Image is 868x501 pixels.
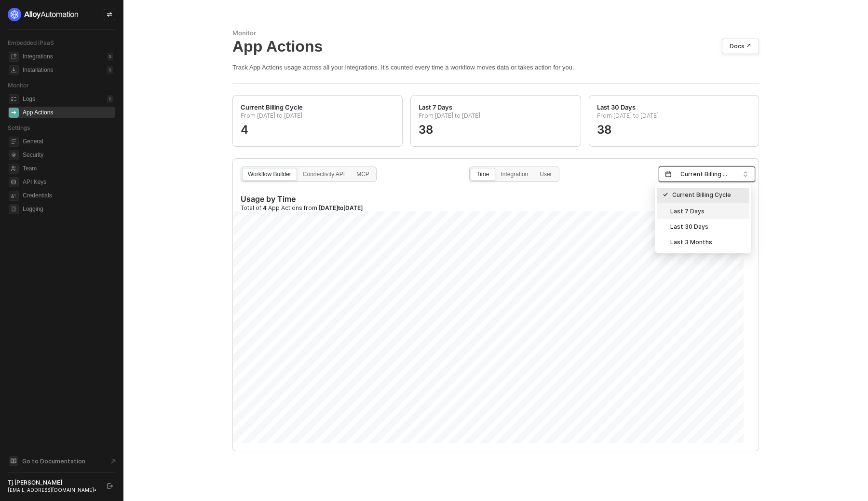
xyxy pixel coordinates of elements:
span: installations [9,65,19,75]
div: Monitor [232,29,759,37]
div: Docs ↗ [730,42,751,50]
span: General [23,136,113,147]
span: 4 [263,204,267,211]
div: [EMAIL_ADDRESS][DOMAIN_NAME] • [8,487,98,493]
div: Connectivity API [298,171,350,187]
div: Current Billing Cycle [663,190,744,201]
span: icon-app-actions [9,108,19,118]
div: Last 3 Months [663,237,744,247]
span: Monitor [8,82,29,89]
div: User [534,171,557,187]
div: Current Billing Cycle [241,103,303,111]
a: Knowledge Base [8,455,116,467]
div: Logs [23,95,35,103]
span: icon-check [663,192,668,197]
div: 0 [107,95,113,103]
span: security [9,150,19,160]
span: general [9,137,19,147]
a: logo [8,8,115,21]
span: Embedded iPaaS [8,39,54,46]
span: icon-logs [9,94,19,104]
span: Security [23,149,113,161]
span: api-key [9,177,19,187]
p: From [DATE] to [DATE] [597,112,751,124]
div: App Actions [232,37,759,56]
span: integrations [9,52,19,62]
div: Track App Actions usage across all your integrations. It's counted every time a workflow moves da... [232,63,759,71]
span: Go to Documentation [22,457,85,465]
span: documentation [9,456,18,466]
p: From [DATE] to [DATE] [419,112,572,124]
a: Docs ↗ [722,39,759,54]
div: 5 [107,53,113,60]
span: Logging [23,203,113,215]
span: logout [107,483,113,489]
img: logo [8,8,79,21]
div: 38 [597,117,751,132]
div: 38 [419,117,572,132]
div: Workflow Builder [243,171,297,187]
div: Last 7 Days [663,206,744,216]
div: App Actions [23,109,53,117]
span: logging [9,204,19,214]
span: document-arrow [108,457,118,466]
div: Total of App Actions from [241,204,751,212]
div: Last 7 Days [419,103,452,111]
div: Integration [496,171,534,187]
div: Tj [PERSON_NAME] [8,479,98,487]
p: From [DATE] to [DATE] [241,112,394,124]
span: credentials [9,191,19,201]
span: Settings [8,124,30,131]
div: 4 [241,117,394,132]
div: Integrations [23,53,53,61]
span: team [9,164,19,174]
div: MCP [351,171,375,187]
span: [DATE] to [DATE] [319,204,363,211]
span: Current Billing Cycle [680,167,737,181]
div: Installations [23,66,53,74]
div: 5 [107,66,113,74]
span: API Keys [23,176,113,188]
span: Team [23,163,113,174]
div: Last 30 Days [663,221,744,232]
span: icon-swap [107,12,112,17]
div: Time [471,171,494,187]
div: Last 30 Days [597,103,636,111]
span: Credentials [23,190,113,201]
div: Usage by Time [241,194,751,204]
